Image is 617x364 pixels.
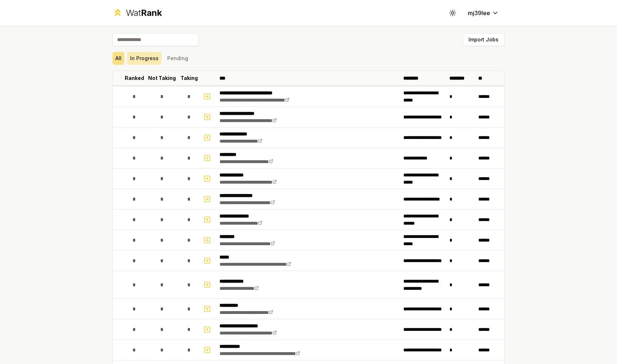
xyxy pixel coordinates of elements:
p: Ranked [125,75,144,82]
button: Pending [164,52,191,65]
span: Rank [141,8,162,18]
div: Wat [126,7,162,19]
p: Not Taking [148,75,176,82]
button: Import Jobs [462,33,505,46]
span: mj39lee [468,9,490,17]
p: Taking [181,75,198,82]
button: mj39lee [462,6,505,19]
button: All [112,52,124,65]
a: WatRank [112,7,162,19]
button: In Progress [127,52,161,65]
